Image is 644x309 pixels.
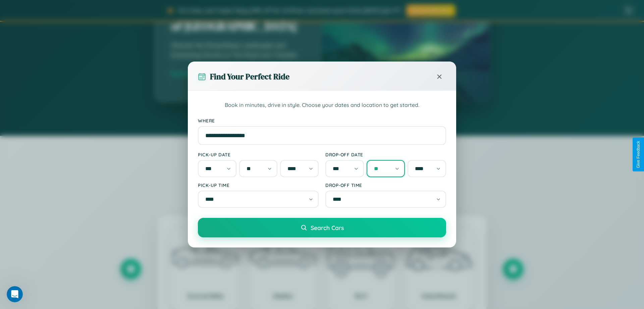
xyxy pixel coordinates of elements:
button: Search Cars [198,218,446,237]
label: Where [198,118,446,123]
p: Book in minutes, drive in style. Choose your dates and location to get started. [198,101,446,110]
label: Pick-up Date [198,152,319,157]
label: Pick-up Time [198,182,319,188]
span: Search Cars [311,224,344,231]
h3: Find Your Perfect Ride [210,71,289,82]
label: Drop-off Time [325,182,446,188]
label: Drop-off Date [325,152,446,157]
